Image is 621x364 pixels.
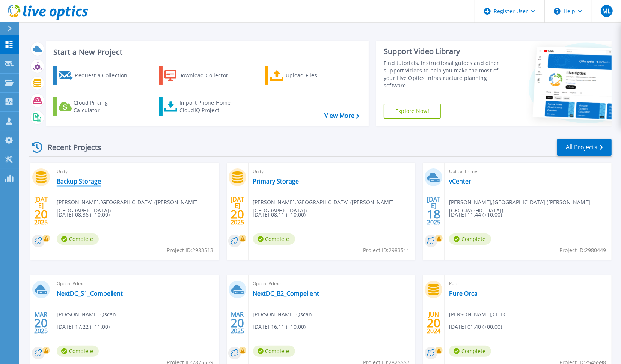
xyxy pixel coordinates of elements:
a: Explore Now! [384,104,441,119]
div: MAR 2025 [230,309,244,337]
div: Support Video Library [384,47,502,56]
div: MAR 2025 [34,309,48,337]
a: NextDC_S1_Compellent [57,290,123,297]
a: Backup Storage [57,177,101,185]
span: 20 [427,320,440,326]
div: Recent Projects [29,138,112,156]
span: Project ID: 2983511 [363,246,410,254]
div: Import Phone Home CloudIQ Project [179,99,238,114]
a: All Projects [557,139,612,156]
span: Pure [449,280,607,288]
a: Request a Collection [53,66,137,85]
a: Primary Storage [253,177,299,185]
span: 20 [231,320,244,326]
span: 20 [34,320,48,326]
span: [DATE] 08:11 (+10:00) [253,211,306,219]
span: Complete [449,346,491,357]
span: 20 [34,211,48,217]
a: Download Collector [159,66,243,85]
div: Download Collector [178,68,238,83]
div: Upload Files [286,68,346,83]
span: Complete [449,233,491,245]
a: Upload Files [265,66,349,85]
div: JUN 2024 [427,309,441,337]
h3: Start a New Project [53,48,359,56]
span: Project ID: 2983513 [167,246,214,254]
a: NextDC_B2_Compellent [253,290,320,297]
span: Unity [57,167,215,176]
span: Complete [253,233,295,245]
span: ML [602,8,610,14]
div: Cloud Pricing Calculator [74,99,134,114]
span: Unity [253,167,411,176]
span: [DATE] 17:22 (+11:00) [57,323,110,331]
span: [DATE] 08:36 (+10:00) [57,211,110,219]
span: 20 [231,211,244,217]
div: Request a Collection [75,68,135,83]
span: [PERSON_NAME] , CITEC [449,310,507,319]
span: [PERSON_NAME] , Qscan [57,310,116,319]
span: [PERSON_NAME] , Qscan [253,310,312,319]
div: Find tutorials, instructional guides and other support videos to help you make the most of your L... [384,59,502,89]
span: Complete [57,233,99,245]
span: [PERSON_NAME] , [GEOGRAPHIC_DATA] ([PERSON_NAME][GEOGRAPHIC_DATA]) [449,198,612,215]
a: Cloud Pricing Calculator [53,97,137,116]
div: [DATE] 2025 [427,197,441,224]
a: vCenter [449,177,471,185]
span: [DATE] 01:40 (+00:00) [449,323,502,331]
span: Project ID: 2980449 [559,246,606,254]
span: [DATE] 16:11 (+10:00) [253,323,306,331]
div: [DATE] 2025 [34,197,48,224]
span: Complete [253,346,295,357]
span: Complete [57,346,99,357]
span: 18 [427,211,440,217]
a: Pure Orca [449,290,478,297]
div: [DATE] 2025 [230,197,244,224]
span: Optical Prime [57,280,215,288]
span: Optical Prime [253,280,411,288]
span: Optical Prime [449,167,607,176]
span: [PERSON_NAME] , [GEOGRAPHIC_DATA] ([PERSON_NAME][GEOGRAPHIC_DATA]) [57,198,219,215]
a: View More [324,112,359,119]
span: [PERSON_NAME] , [GEOGRAPHIC_DATA] ([PERSON_NAME][GEOGRAPHIC_DATA]) [253,198,416,215]
span: [DATE] 11:44 (+10:00) [449,211,502,219]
